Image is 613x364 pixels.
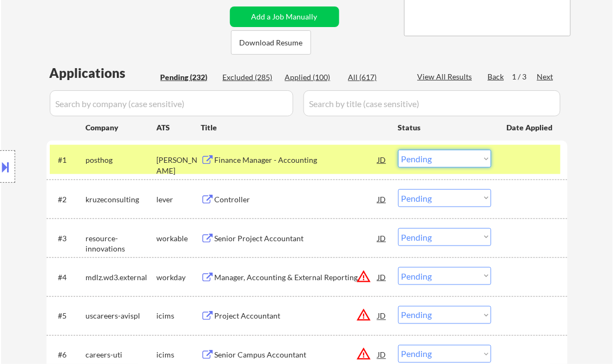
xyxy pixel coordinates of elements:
div: mdlz.wd3.external [86,272,157,283]
div: JD [377,267,388,287]
button: Add a Job Manually [230,6,339,27]
div: All (617) [348,72,403,83]
div: Senior Project Accountant [215,233,378,244]
div: Back [488,71,505,82]
button: Download Resume [231,30,311,55]
div: Date Applied [507,122,555,133]
div: #6 [58,350,77,361]
div: JD [377,228,388,248]
div: Manager, Accounting & External Reporting [215,272,378,283]
div: View All Results [418,71,476,82]
div: Senior Campus Accountant [215,350,378,361]
div: #4 [58,272,77,283]
div: Excluded (285) [223,72,277,83]
div: icims [157,350,201,361]
input: Search by title (case sensitive) [304,90,561,116]
div: JD [377,150,388,169]
div: JD [377,306,388,326]
div: Project Accountant [215,311,378,322]
button: warning_amber [357,269,372,284]
div: icims [157,311,201,322]
button: warning_amber [357,347,372,362]
div: 1 / 3 [512,71,537,82]
div: uscareers-avispl [86,311,157,322]
div: workday [157,272,201,283]
div: Next [537,71,555,82]
div: Applied (100) [285,72,339,83]
div: Controller [215,194,378,205]
div: JD [377,189,388,209]
div: careers-uti [86,350,157,361]
div: Finance Manager - Accounting [215,155,378,166]
div: Status [398,117,491,137]
button: warning_amber [357,308,372,323]
div: #5 [58,311,77,322]
div: Title [201,122,388,133]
